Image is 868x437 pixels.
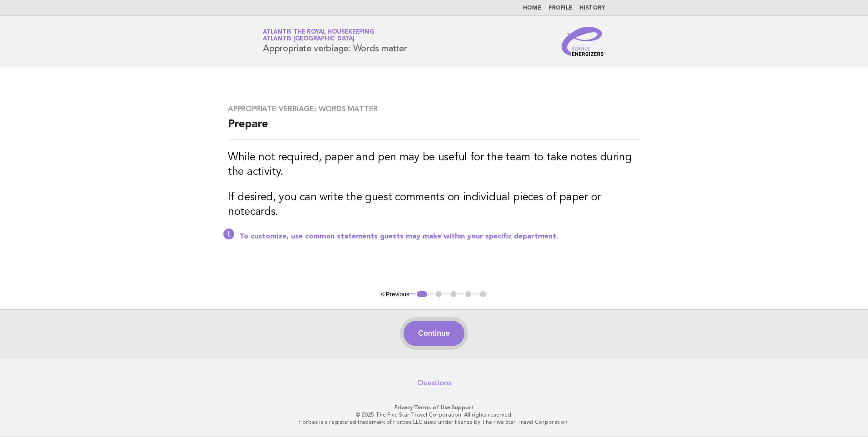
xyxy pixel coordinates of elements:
button: 1 [415,290,429,299]
h1: Appropriate verbiage: Words matter [263,30,407,53]
img: Service Energizers [562,27,605,56]
button: < Previous [380,291,409,298]
h3: While not required, paper and pen may be useful for the team to take notes during the activity. [228,150,640,179]
button: Continue [404,321,464,346]
p: Forbes is a registered trademark of Forbes LLC used under license by The Five Star Travel Corpora... [156,418,712,426]
a: History [580,5,605,11]
a: Home [523,5,541,11]
a: Profile [548,5,572,11]
a: Atlantis the Royal HousekeepingAtlantis [GEOGRAPHIC_DATA] [263,29,374,42]
h3: If desired, you can write the guest comments on individual pieces of paper or notecards. [228,190,640,219]
p: · · [156,404,712,411]
p: To customize, use common statements guests may make within your specific department. [240,232,640,241]
a: Privacy [395,404,413,411]
h2: Prepare [228,117,640,139]
a: Support [452,404,474,411]
h3: Appropriate verbiage: Words matter [228,104,640,114]
a: Questions [417,378,451,387]
span: Atlantis [GEOGRAPHIC_DATA] [263,36,355,42]
a: Terms of Use [414,404,450,411]
p: © 2025 The Five Star Travel Corporation. All rights reserved. [156,411,712,418]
